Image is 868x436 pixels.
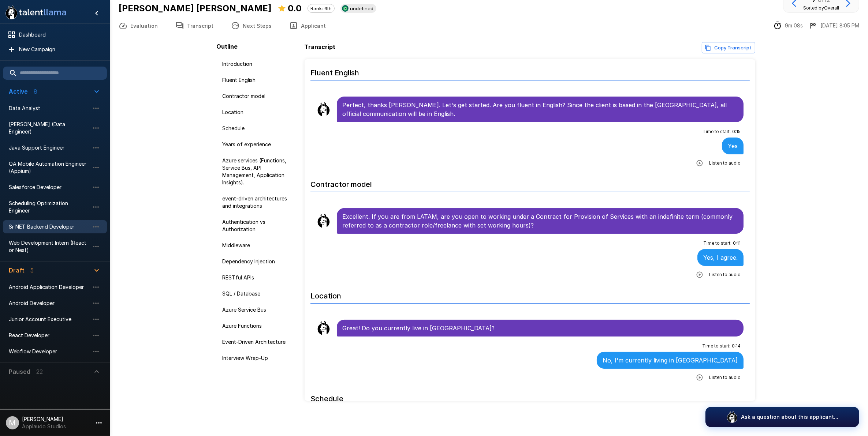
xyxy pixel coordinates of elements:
[705,407,859,427] button: Ask a question about this applicant...
[347,5,376,11] span: undefined
[733,240,741,247] span: 0 : 11
[603,356,738,365] p: No, I'm currently living in [GEOGRAPHIC_DATA]
[803,5,839,11] span: Sorted by Overall
[310,173,750,192] h6: Contractor model
[728,142,738,150] p: Yes
[223,109,296,116] span: Location
[217,303,302,316] div: Azure Service Bus
[343,212,738,230] p: Excellent. If you are from LATAM, are you open to working under a Contract for Provision of Servi...
[223,354,296,362] span: Interview Wrap-Up
[343,324,738,332] p: Great! Do you currently live in [GEOGRAPHIC_DATA]?
[820,22,859,29] p: [DATE] 8:05 PM
[732,128,741,135] span: 0 : 15
[223,157,296,186] span: Azure services (Functions, Service Bus, API Management, Application Insights).
[217,352,302,365] div: Interview Wrap-Up
[217,335,302,349] div: Event-Driven Architecture
[703,240,731,247] span: Time to start :
[316,102,331,117] img: llama_clean.png
[702,342,730,350] span: Time to start :
[280,15,335,36] button: Applicant
[785,22,803,29] p: 9m 08s
[223,141,296,148] span: Years of experience
[305,43,336,50] b: Transcript
[217,215,302,236] div: Authentication vs Authorization
[217,43,238,50] b: Outline
[217,271,302,284] div: RESTful APIs
[223,195,296,210] span: event-driven architectures and integrations
[119,3,272,14] b: [PERSON_NAME] [PERSON_NAME]
[223,60,296,68] span: Introduction
[217,122,302,135] div: Schedule
[223,274,296,281] span: RESTful APIs
[809,21,859,30] div: The date and time when the interview was completed
[223,338,296,346] span: Event-Driven Architecture
[741,413,838,421] p: Ask a question about this applicant...
[310,61,750,80] h6: Fluent English
[310,284,750,304] h6: Location
[316,321,331,335] img: llama_clean.png
[702,42,755,53] button: Copy transcript
[703,128,731,135] span: Time to start :
[709,159,741,167] span: Listen to audio
[217,154,302,189] div: Azure services (Functions, Service Bus, API Management, Application Insights).
[223,306,296,313] span: Azure Service Bus
[217,106,302,119] div: Location
[110,15,167,36] button: Evaluation
[288,3,302,14] b: 0.0
[222,15,280,36] button: Next Steps
[316,214,331,228] img: llama_clean.png
[223,258,296,265] span: Dependency Injection
[167,15,222,36] button: Transcript
[709,374,741,381] span: Listen to audio
[223,218,296,233] span: Authentication vs Authorization
[217,90,302,103] div: Contractor model
[223,125,296,132] span: Schedule
[223,290,296,297] span: SQL / Database
[223,322,296,330] span: Azure Functions
[217,138,302,151] div: Years of experience
[217,319,302,332] div: Azure Functions
[217,239,302,252] div: Middleware
[217,192,302,213] div: event-driven architectures and integrations
[217,57,302,71] div: Introduction
[223,93,296,100] span: Contractor model
[223,76,296,84] span: Fluent English
[342,5,349,12] img: smartrecruiters_logo.jpeg
[773,21,803,30] div: The time between starting and completing the interview
[223,242,296,249] span: Middleware
[726,411,738,423] img: logo_glasses@2x.png
[217,255,302,268] div: Dependency Injection
[709,271,741,278] span: Listen to audio
[732,342,741,350] span: 0 : 14
[217,74,302,87] div: Fluent English
[703,253,738,262] p: Yes, I agree.
[340,4,376,13] div: View profile in SmartRecruiters
[310,387,750,406] h6: Schedule
[308,5,334,11] span: Rank: 6th
[343,101,738,118] p: Perfect, thanks [PERSON_NAME]. Let's get started. Are you fluent in English? Since the client is ...
[217,287,302,300] div: SQL / Database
